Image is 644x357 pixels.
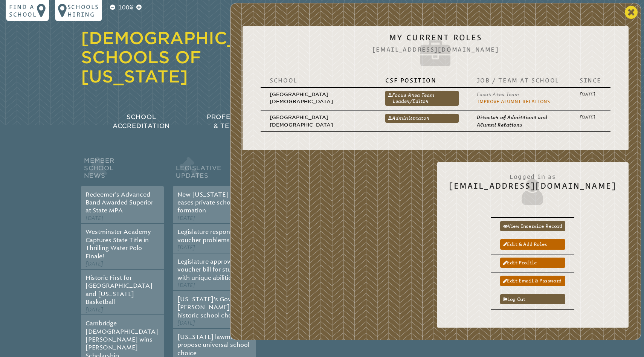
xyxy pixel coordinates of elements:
span: [DATE] [177,320,195,326]
a: New [US_STATE] law eases private school formation [177,191,240,214]
p: [DATE] [580,114,601,121]
span: [DATE] [85,215,103,221]
a: Historic First for [GEOGRAPHIC_DATA] and [US_STATE] Basketball [85,274,153,305]
a: Edit email & password [500,276,565,286]
a: Improve Alumni Relations [477,99,550,104]
span: Focus Area Team [477,92,519,97]
a: Log out [500,294,565,304]
p: Director of Admissions and Alumni Relations [477,114,562,128]
p: Since [580,76,601,84]
p: [GEOGRAPHIC_DATA][DEMOGRAPHIC_DATA] [270,114,367,128]
span: Professional Development & Teacher Certification [207,113,317,130]
a: View inservice record [500,221,565,231]
h2: Member School News [81,155,164,186]
p: Find a school [9,3,37,18]
a: Legislature approves voucher bill for students with unique abilities [177,258,247,281]
a: Redeemer’s Advanced Band Awarded Superior at State MPA [85,191,153,214]
a: Administrator [385,114,458,123]
span: [DATE] [177,215,195,221]
a: [US_STATE]’s Governor [PERSON_NAME] signs historic school choice bill [177,296,250,319]
h2: Legislative Updates [173,155,256,186]
span: [DATE] [85,261,103,267]
a: Focus Area Team Leader/Editor [385,91,458,106]
h2: [EMAIL_ADDRESS][DOMAIN_NAME] [449,169,617,207]
h2: My Current Roles [255,33,617,70]
p: School [270,76,367,84]
a: Legislature responds to voucher problems [177,228,244,243]
span: [DATE] [85,307,103,313]
p: [GEOGRAPHIC_DATA][DEMOGRAPHIC_DATA] [270,91,367,105]
a: Edit & add roles [500,239,565,249]
p: CSF Position [385,76,458,84]
p: 100% [117,3,135,12]
a: [US_STATE] lawmakers propose universal school choice [177,333,249,357]
a: [DEMOGRAPHIC_DATA] Schools of [US_STATE] [81,28,295,86]
p: [DATE] [580,91,601,98]
p: Job / Team at School [477,76,562,84]
p: Schools Hiring [67,3,99,18]
span: [DATE] [177,282,195,288]
span: Logged in as [449,169,617,181]
a: Edit profile [500,258,565,268]
a: Westminster Academy Captures State Title in Thrilling Water Polo Finale! [85,228,151,259]
span: School Accreditation [113,113,170,130]
span: [DATE] [177,244,195,251]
